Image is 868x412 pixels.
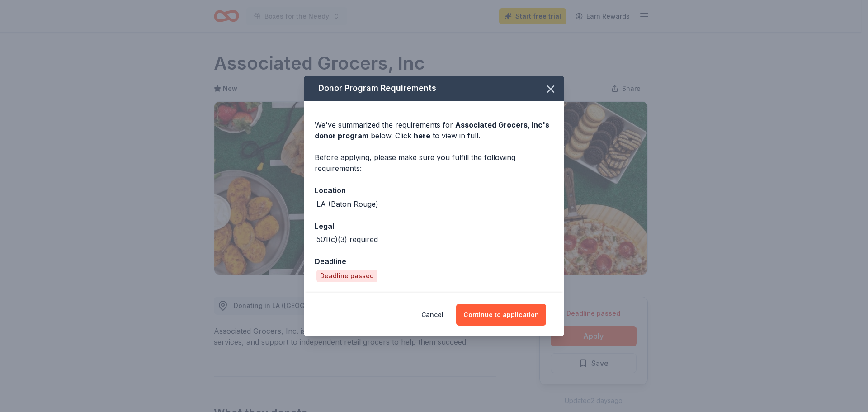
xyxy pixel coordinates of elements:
[315,220,553,232] div: Legal
[456,304,546,326] button: Continue to application
[315,256,553,267] div: Deadline
[315,152,553,174] div: Before applying, please make sure you fulfill the following requirements:
[414,130,430,141] a: here
[421,304,443,326] button: Cancel
[316,270,377,282] div: Deadline passed
[315,185,553,196] div: Location
[316,199,378,209] div: LA (Baton Rouge)
[315,119,553,141] div: We've summarized the requirements for below. Click to view in full.
[316,234,378,245] div: 501(c)(3) required
[304,76,564,101] div: Donor Program Requirements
